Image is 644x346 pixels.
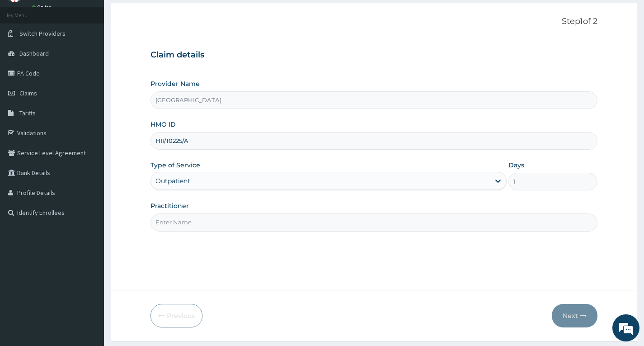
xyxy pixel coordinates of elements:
[19,29,66,38] span: Switch Providers
[155,176,190,185] div: Outpatient
[52,114,125,205] span: We're online!
[32,4,53,10] a: Online
[508,161,524,170] label: Days
[150,50,597,60] h3: Claim details
[47,51,152,62] div: Chat with us now
[150,201,189,210] label: Practitioner
[150,213,597,231] input: Enter Name
[552,304,597,327] button: Next
[150,79,200,88] label: Provider Name
[19,49,49,57] span: Dashboard
[150,132,597,150] input: Enter HMO ID
[5,247,172,279] textarea: Type your message and hit 'Enter'
[150,161,200,170] label: Type of Service
[150,120,176,129] label: HMO ID
[17,45,37,68] img: d_794563401_company_1708531726252_794563401
[19,89,37,97] span: Claims
[148,5,170,26] div: Minimize live chat window
[150,17,597,27] p: Step 1 of 2
[19,109,36,117] span: Tariffs
[150,304,202,327] button: Previous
